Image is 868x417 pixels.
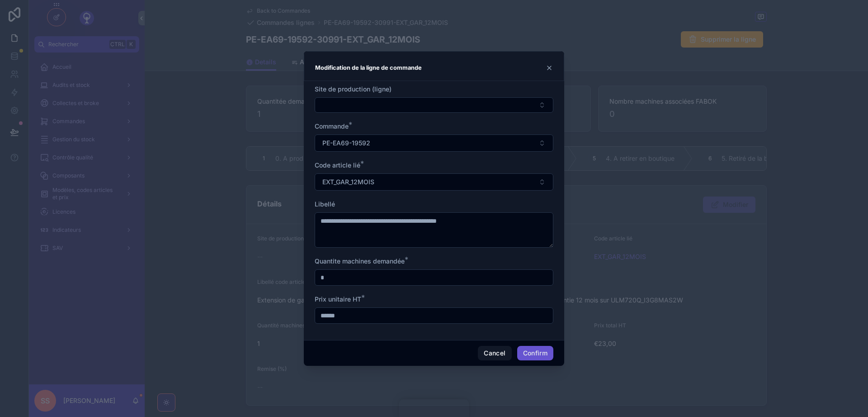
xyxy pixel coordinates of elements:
span: Commande [315,122,349,130]
span: Libellé [315,200,335,208]
span: EXT_GAR_12MOIS [322,177,374,187]
button: Select Button [315,173,553,191]
span: Quantite machines demandée [315,257,405,265]
span: PE-EA69-19592 [322,139,370,148]
h3: Modification de la ligne de commande [315,62,422,73]
button: Confirm [517,346,553,360]
span: Site de production (ligne) [315,85,392,93]
button: Select Button [315,97,553,113]
button: Select Button [315,134,553,152]
span: Prix unitaire HT [315,295,361,303]
button: Cancel [478,346,511,360]
span: Code article lié [315,161,360,169]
